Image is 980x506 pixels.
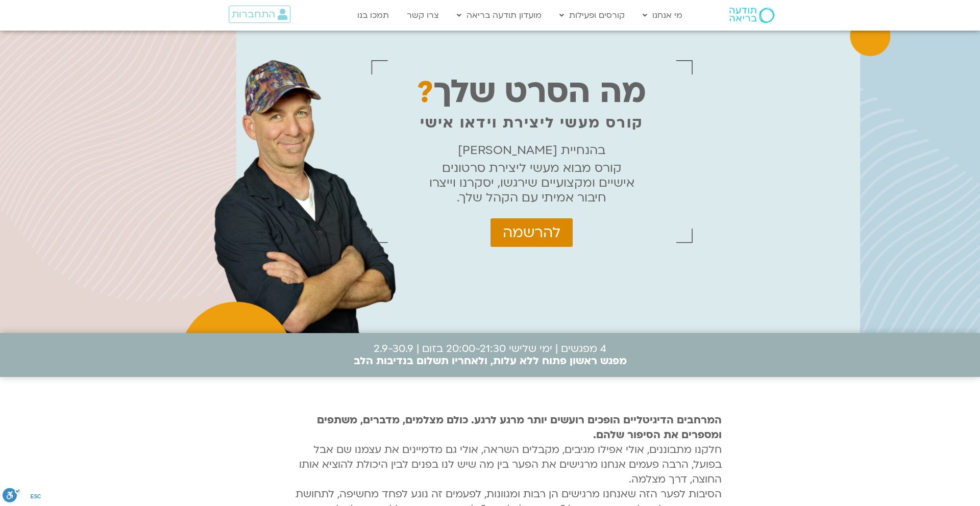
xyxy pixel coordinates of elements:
[554,6,630,25] a: קורסים ופעילות
[491,218,573,247] a: להרשמה
[417,86,646,99] p: מה הסרט שלך
[417,72,433,113] span: ?
[503,224,560,241] span: להרשמה
[317,413,722,442] strong: המרחבים הדיגיטליים הופכים רועשים יותר מרגע לרגע. כולם מצלמים, מדברים, משתפים ומספרים את הסיפור שלהם.
[232,9,275,20] span: התחברות
[352,6,394,25] a: תמכו בנו
[729,8,774,23] img: תודעה בריאה
[429,143,634,158] p: בהנחיית [PERSON_NAME]
[638,6,688,25] a: מי אנחנו
[420,116,644,130] p: קורס מעשי ליצירת וידאו אישי
[452,6,547,25] a: מועדון תודעה בריאה
[429,161,634,205] p: קורס מבוא מעשי ליצירת סרטונים אישיים ומקצועיים שירגשו, יסקרנו וייצרו חיבור אמיתי עם הקהל שלך.
[229,6,290,23] a: התחברות
[354,354,627,368] b: מפגש ראשון פתוח ללא עלות, ולאחריו תשלום בנדיבות הלב
[354,343,627,367] p: 4 מפגשים | ימי שלישי 20:00-21:30 בזום | 2.9-30.9
[402,6,444,25] a: צרו קשר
